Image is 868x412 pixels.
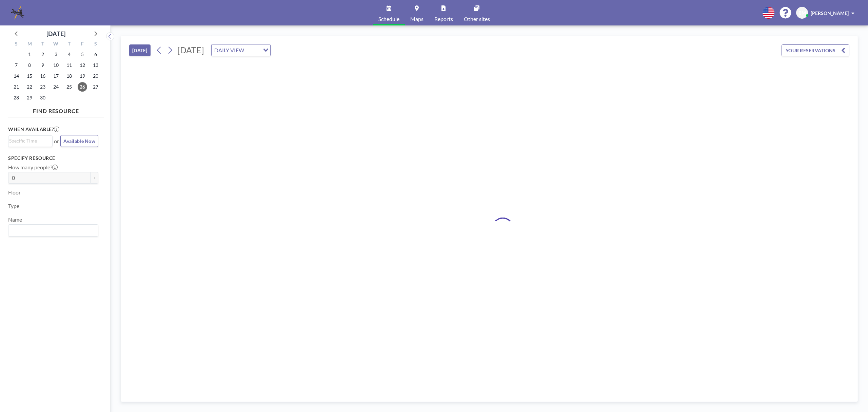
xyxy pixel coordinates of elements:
[76,40,89,49] div: F
[78,82,87,92] span: Friday, September 26, 2025
[8,164,58,171] label: How many people?
[8,216,22,223] label: Name
[51,60,61,70] span: Wednesday, September 10, 2025
[38,50,47,59] span: Tuesday, September 2, 2025
[82,172,90,184] button: -
[78,71,87,81] span: Friday, September 19, 2025
[62,40,76,49] div: T
[91,82,100,92] span: Saturday, September 27, 2025
[64,82,74,92] span: Thursday, September 25, 2025
[46,29,65,38] div: [DATE]
[8,155,98,161] h3: Specify resource
[8,136,52,146] div: Search for option
[213,46,245,55] span: DAILY VIEW
[434,16,453,22] span: Reports
[63,138,95,144] span: Available Now
[60,135,98,147] button: Available Now
[378,16,399,22] span: Schedule
[11,6,24,20] img: organization-logo
[129,44,151,56] button: [DATE]
[8,105,104,114] h4: FIND RESOURCE
[12,82,21,92] span: Sunday, September 21, 2025
[78,60,87,70] span: Friday, September 12, 2025
[51,82,61,92] span: Wednesday, September 24, 2025
[51,50,61,59] span: Wednesday, September 3, 2025
[91,50,100,59] span: Saturday, September 6, 2025
[25,60,34,70] span: Monday, September 8, 2025
[25,71,34,81] span: Monday, September 15, 2025
[51,71,61,81] span: Wednesday, September 17, 2025
[12,71,21,81] span: Sunday, September 14, 2025
[50,40,63,49] div: W
[25,50,34,59] span: Monday, September 1, 2025
[798,10,806,16] span: BM
[246,46,259,55] input: Search for option
[38,82,47,92] span: Tuesday, September 23, 2025
[78,50,87,59] span: Friday, September 5, 2025
[9,137,48,145] input: Search for option
[64,71,74,81] span: Thursday, September 18, 2025
[91,71,100,81] span: Saturday, September 20, 2025
[12,93,21,102] span: Sunday, September 28, 2025
[8,189,21,196] label: Floor
[38,71,47,81] span: Tuesday, September 16, 2025
[782,44,849,56] button: YOUR RESERVATIONS
[811,10,849,16] span: [PERSON_NAME]
[177,45,204,55] span: [DATE]
[25,82,34,92] span: Monday, September 22, 2025
[8,225,98,236] div: Search for option
[36,40,50,49] div: T
[9,226,94,235] input: Search for option
[91,60,100,70] span: Saturday, September 13, 2025
[90,172,98,184] button: +
[64,60,74,70] span: Thursday, September 11, 2025
[38,93,47,102] span: Tuesday, September 30, 2025
[23,40,36,49] div: M
[38,60,47,70] span: Tuesday, September 9, 2025
[464,16,490,22] span: Other sites
[10,40,23,49] div: S
[89,40,102,49] div: S
[8,203,19,209] label: Type
[25,93,34,102] span: Monday, September 29, 2025
[212,44,270,56] div: Search for option
[64,50,74,59] span: Thursday, September 4, 2025
[410,16,423,22] span: Maps
[54,138,59,145] span: or
[12,60,21,70] span: Sunday, September 7, 2025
